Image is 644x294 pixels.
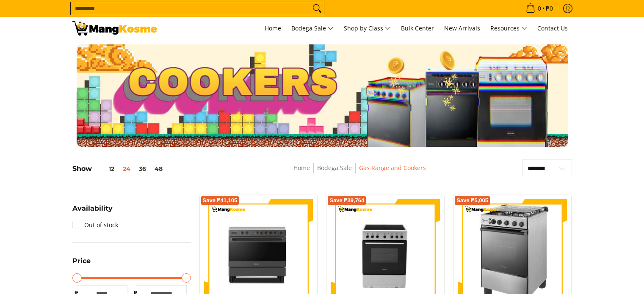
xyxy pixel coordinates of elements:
[92,165,119,172] button: 12
[72,205,113,212] span: Availability
[72,258,91,264] span: Price
[359,164,426,172] a: Gas Range and Cookers
[536,5,542,11] span: 0
[340,17,395,40] a: Shop by Class
[544,5,554,11] span: ₱0
[329,198,364,203] span: Save ₱39,764
[310,2,324,15] button: Search
[150,165,167,172] button: 48
[72,258,91,271] summary: Open
[293,164,310,172] a: Home
[344,23,391,34] span: Shop by Class
[72,165,167,173] h5: Show
[135,165,150,172] button: 36
[537,24,568,32] span: Contact Us
[444,24,480,32] span: New Arrivals
[72,218,118,232] a: Out of stock
[397,17,438,40] a: Bulk Center
[119,165,135,172] button: 24
[203,198,238,203] span: Save ₱41,105
[533,17,572,40] a: Contact Us
[287,17,338,40] a: Bodega Sale
[291,23,334,34] span: Bodega Sale
[490,23,527,34] span: Resources
[72,205,113,218] summary: Open
[317,164,352,172] a: Bodega Sale
[486,17,531,40] a: Resources
[260,17,285,40] a: Home
[72,21,157,36] img: Gas Cookers &amp; Rangehood l Mang Kosme: Home Appliances Warehouse Sale
[523,4,556,13] span: •
[401,24,434,32] span: Bulk Center
[440,17,484,40] a: New Arrivals
[166,17,572,40] nav: Main Menu
[456,198,488,203] span: Save ₱5,005
[265,24,281,32] span: Home
[233,163,487,182] nav: Breadcrumbs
